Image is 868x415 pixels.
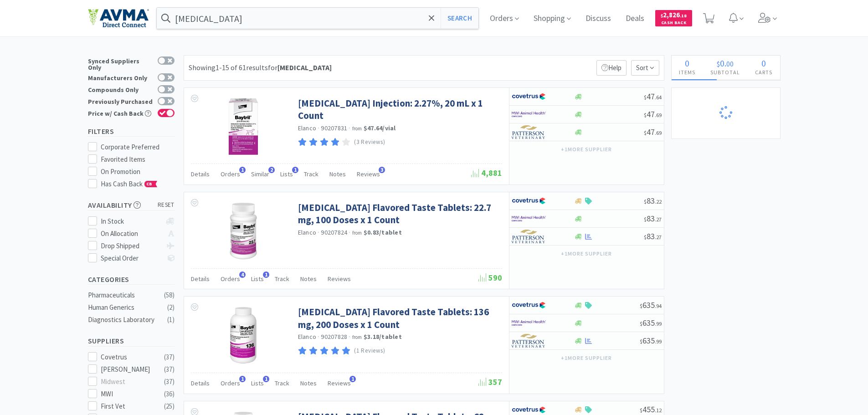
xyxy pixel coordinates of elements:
[661,13,663,19] span: $
[101,154,175,165] div: Favorited Items
[640,300,662,310] span: 635
[661,10,687,19] span: 2,826
[352,230,362,236] span: from
[268,167,275,173] span: 2
[88,97,153,105] div: Previously Purchased
[622,15,648,23] a: Deals
[726,59,734,68] span: 00
[88,200,175,210] h5: Availability
[364,228,402,236] strong: $0.83 / tablet
[318,333,319,341] span: ·
[596,60,627,76] p: Help
[512,230,546,243] img: f5e969b455434c6296c6d81ef179fa71_3.png
[101,376,157,387] div: Midwest
[644,231,662,241] span: 83
[239,376,246,382] span: 1
[321,333,347,341] span: 90207828
[478,272,502,283] span: 590
[321,228,347,236] span: 90207824
[364,124,396,132] strong: $47.64 / vial
[655,320,662,327] span: . 99
[556,352,616,364] button: +1more supplier
[644,198,647,205] span: $
[298,306,500,331] a: [MEDICAL_DATA] Flavored Taste Tablets: 136 mg, 200 Doses x 1 Count
[88,274,175,285] h5: Categories
[644,129,647,136] span: $
[352,125,362,132] span: from
[157,8,479,29] input: Search by item, sku, manufacturer, ingredient, size...
[640,320,642,327] span: $
[164,352,175,363] div: ( 37 )
[640,302,642,309] span: $
[101,389,157,400] div: MWI
[441,8,478,29] button: Search
[582,15,615,23] a: Discuss
[88,9,149,28] img: e4e33dab9f054f5782a47901c742baa9_102.png
[167,314,175,325] div: ( 1 )
[277,63,332,72] strong: [MEDICAL_DATA]
[329,170,346,178] span: Notes
[354,138,385,147] p: (3 Reviews)
[761,57,766,69] span: 0
[321,124,347,132] span: 90207831
[189,62,332,74] div: Showing 1-15 of 61 results
[644,91,662,102] span: 47
[101,179,158,188] span: Has Cash Back
[349,124,350,132] span: ·
[644,195,662,206] span: 83
[685,57,689,69] span: 0
[379,167,385,173] span: 3
[251,170,269,178] span: Similar
[318,228,319,236] span: ·
[644,234,647,241] span: $
[167,302,175,313] div: ( 2 )
[268,63,332,72] span: for
[349,333,350,341] span: ·
[101,216,161,227] div: In Stock
[471,168,502,178] span: 4,881
[644,213,662,224] span: 83
[354,346,385,356] p: (1 Reviews)
[88,73,153,81] div: Manufacturers Only
[720,57,724,69] span: 0
[214,201,273,261] img: 9999a4869e4242f38a4309d4ef771d10_416384.png
[640,407,642,414] span: $
[655,129,662,136] span: . 69
[364,333,402,341] strong: $3.18 / tablet
[703,68,748,77] h4: Subtotal
[644,94,647,101] span: $
[655,407,662,414] span: . 12
[512,108,546,121] img: f6b2451649754179b5b4e0c70c3f7cb0_2.png
[101,401,157,412] div: First Vet
[164,401,175,412] div: ( 25 )
[101,142,175,153] div: Corporate Preferred
[239,272,246,278] span: 4
[631,60,659,76] span: Sort
[88,290,162,301] div: Pharmaceuticals
[88,109,153,117] div: Price w/ Cash Back
[275,379,289,387] span: Track
[275,275,289,283] span: Track
[164,290,175,301] div: ( 58 )
[221,275,240,283] span: Orders
[640,338,642,345] span: $
[644,127,662,137] span: 47
[214,97,273,156] img: 434eaf9944f2498b95c28fa91e14a934_416222.jpeg
[164,389,175,400] div: ( 36 )
[221,379,240,387] span: Orders
[655,302,662,309] span: . 94
[101,253,161,264] div: Special Order
[164,364,175,375] div: ( 37 )
[214,306,273,365] img: 4dd06a365ec14e31a8f8eb1c27f2ef1c_416200.jpeg
[703,59,748,68] div: .
[512,125,546,139] img: f5e969b455434c6296c6d81ef179fa71_3.png
[352,334,362,340] span: from
[239,167,246,173] span: 1
[88,314,162,325] div: Diagnostics Laboratory
[88,126,175,137] h5: Filters
[512,90,546,103] img: 77fca1acd8b6420a9015268ca798ef17_1.png
[655,216,662,223] span: . 27
[280,170,293,178] span: Lists
[672,68,703,77] h4: Items
[640,335,662,346] span: 635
